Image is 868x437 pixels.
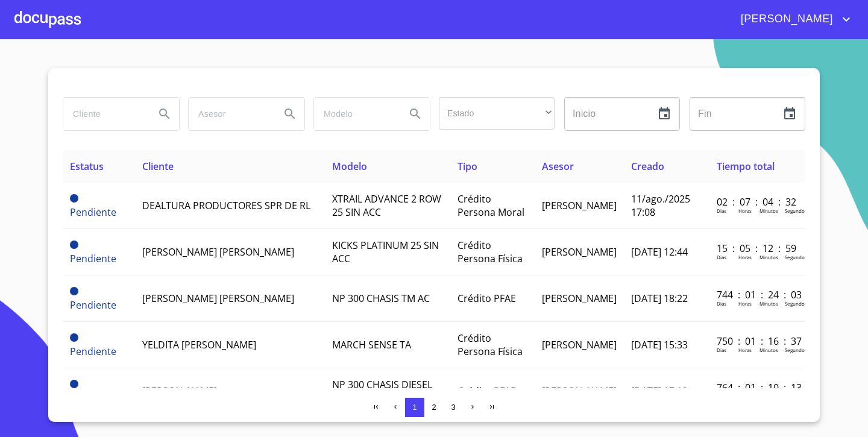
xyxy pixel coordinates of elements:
span: Pendiente [70,345,116,358]
span: MARCH SENSE TA [332,338,411,351]
span: Pendiente [70,380,78,388]
span: [PERSON_NAME] [PERSON_NAME] [142,292,294,305]
p: Horas [738,207,752,214]
button: Search [401,99,430,128]
span: Crédito Persona Física [458,332,523,358]
p: Horas [738,347,752,353]
span: [PERSON_NAME] [142,385,217,398]
span: Crédito Persona Moral [458,192,524,219]
span: [DATE] 15:33 [631,338,688,351]
p: Segundos [785,300,807,307]
span: Pendiente [70,298,116,312]
span: [DATE] 12:44 [631,245,688,259]
span: [DATE] 17:12 [631,385,688,398]
p: 02 : 07 : 04 : 32 [717,195,798,209]
span: Modelo [332,160,367,173]
button: Search [275,99,304,128]
span: 3 [451,403,455,412]
span: Pendiente [70,333,78,342]
span: Crédito PFAE [458,385,516,398]
span: Asesor [542,160,574,173]
span: Tiempo total [717,160,775,173]
span: [PERSON_NAME] [542,338,617,351]
input: search [314,98,396,130]
span: [PERSON_NAME] [542,385,617,398]
p: 15 : 05 : 12 : 59 [717,242,798,255]
p: Dias [717,254,726,260]
p: Dias [717,347,726,353]
button: 3 [444,398,463,417]
span: NP 300 CHASIS TM AC [332,292,430,305]
span: Crédito PFAE [458,292,516,305]
p: Horas [738,254,752,260]
input: search [63,98,145,130]
button: 2 [424,398,444,417]
span: Crédito Persona Física [458,239,523,265]
p: Minutos [759,347,778,353]
span: KICKS PLATINUM 25 SIN ACC [332,239,439,265]
p: Minutos [759,207,778,214]
button: Search [150,99,179,128]
p: Horas [738,300,752,307]
span: [PERSON_NAME] [542,199,617,212]
span: 1 [412,403,417,412]
span: [DATE] 18:22 [631,292,688,305]
span: Tipo [458,160,477,173]
span: Creado [631,160,664,173]
span: DEALTURA PRODUCTORES SPR DE RL [142,199,310,212]
p: 744 : 01 : 24 : 03 [717,288,798,301]
span: Pendiente [70,241,78,249]
span: [PERSON_NAME] [542,245,617,259]
p: Segundos [785,254,807,260]
span: [PERSON_NAME] [PERSON_NAME] [142,245,294,259]
button: 1 [405,398,424,417]
span: [PERSON_NAME] [732,10,839,29]
div: ​ [439,97,555,130]
span: 11/ago./2025 17:08 [631,192,690,219]
span: [PERSON_NAME] [542,292,617,305]
p: Minutos [759,254,778,260]
p: Dias [717,300,726,307]
p: Dias [717,207,726,214]
span: Estatus [70,160,104,173]
span: Pendiente [70,252,116,265]
p: 750 : 01 : 16 : 37 [717,335,798,348]
input: search [189,98,271,130]
span: Pendiente [70,287,78,295]
p: Minutos [759,300,778,307]
span: NP 300 CHASIS DIESEL TM AC [332,378,432,404]
span: 2 [432,403,436,412]
span: Pendiente [70,194,78,203]
p: Segundos [785,207,807,214]
p: 764 : 01 : 10 : 13 [717,381,798,394]
span: Cliente [142,160,174,173]
span: YELDITA [PERSON_NAME] [142,338,256,351]
button: account of current user [732,10,854,29]
span: Pendiente [70,206,116,219]
span: XTRAIL ADVANCE 2 ROW 25 SIN ACC [332,192,441,219]
p: Segundos [785,347,807,353]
